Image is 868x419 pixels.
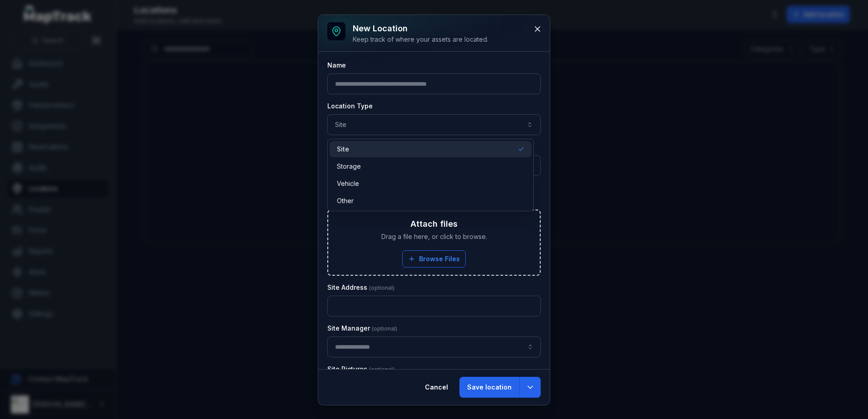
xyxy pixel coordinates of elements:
button: Site [327,114,541,135]
span: Site [337,145,349,154]
span: Vehicle [337,179,359,188]
div: Site [327,139,534,211]
span: Other [337,196,354,205]
span: Storage [337,162,361,171]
